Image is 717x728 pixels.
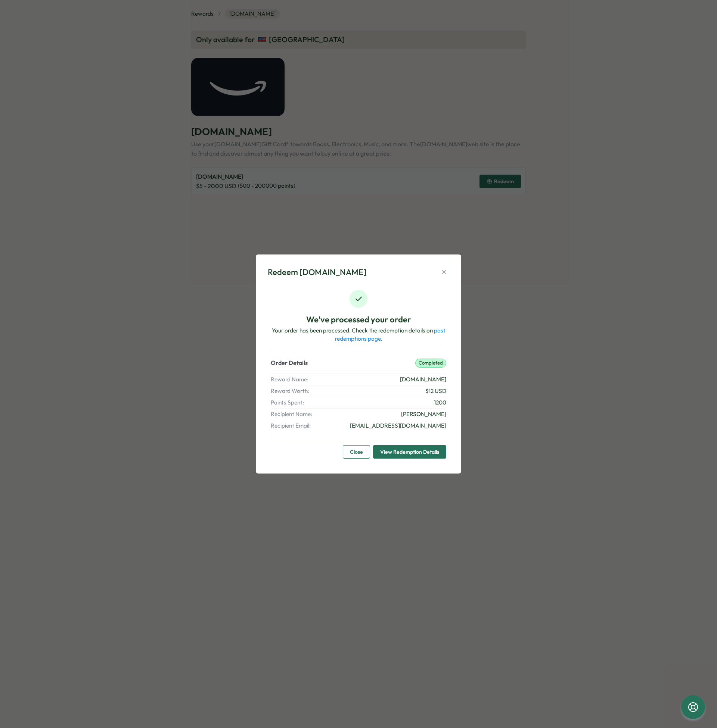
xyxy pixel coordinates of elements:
p: Your order has been processed. Check the redemption details on . [271,326,446,343]
span: $ 12 USD [425,387,446,395]
span: Recipient Email: [271,422,313,430]
p: We've processed your order [306,314,411,325]
button: View Redemption Details [373,445,446,459]
span: Recipient Name: [271,410,313,418]
span: [PERSON_NAME] [401,410,446,418]
span: 1200 [434,399,446,407]
span: Reward Worth: [271,387,313,395]
button: Close [343,445,370,459]
span: [EMAIL_ADDRESS][DOMAIN_NAME] [350,422,446,430]
span: [DOMAIN_NAME] [400,375,446,384]
span: Points Spent: [271,399,313,407]
span: Close [350,446,363,458]
span: View Redemption Details [380,446,439,458]
span: Reward Name: [271,375,313,384]
p: Order Details [271,358,308,368]
p: completed [415,359,446,368]
div: Redeem [DOMAIN_NAME] [268,266,367,278]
